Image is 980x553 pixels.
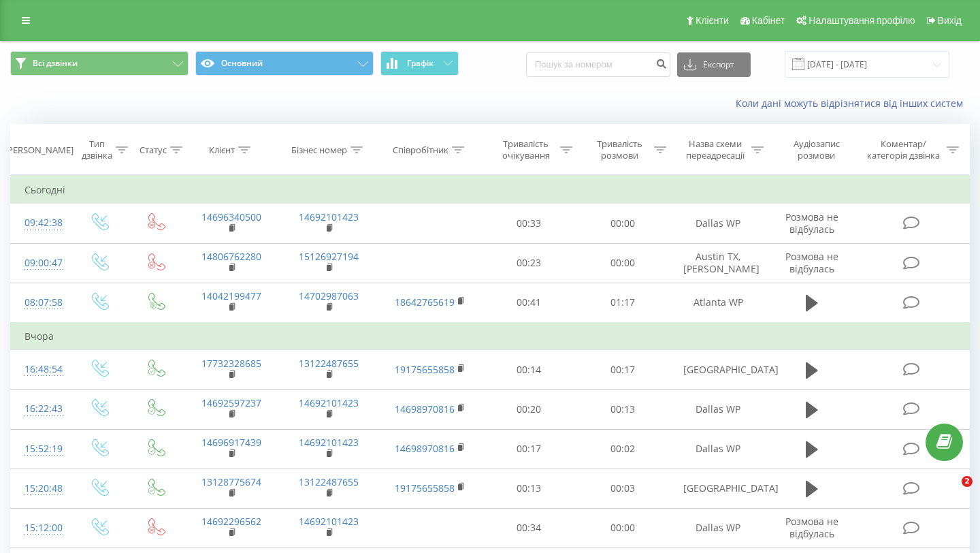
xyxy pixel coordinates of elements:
[395,442,455,455] a: 14698970816
[201,210,261,223] a: 14696340500
[779,138,853,161] div: Аудіозапис розмови
[576,350,670,390] td: 00:17
[209,144,235,156] div: Клієнт
[752,15,785,26] span: Кабінет
[201,475,261,488] a: 13128775674
[576,469,670,508] td: 00:03
[938,15,962,26] span: Вихід
[395,481,455,494] a: 19175655858
[670,283,767,323] td: Atlanta WP
[962,476,973,487] span: 2
[576,390,670,429] td: 00:13
[201,396,261,409] a: 14692597237
[395,402,455,415] a: 14698970816
[24,250,57,276] div: 09:00:47
[670,390,767,429] td: Dallas WP
[483,508,576,548] td: 00:34
[201,357,261,370] a: 17732328685
[483,390,576,429] td: 00:20
[24,475,57,502] div: 15:20:48
[380,51,459,76] button: Графік
[201,250,261,263] a: 14806762280
[299,210,359,223] a: 14692101423
[682,138,748,161] div: Назва схеми переадресації
[526,52,670,77] input: Пошук за номером
[736,97,970,110] a: Коли дані можуть відрізнятися вiд інших систем
[299,250,359,263] a: 15126927194
[576,283,670,323] td: 01:17
[864,138,943,161] div: Коментар/категорія дзвінка
[696,15,729,26] span: Клієнти
[670,469,767,508] td: [GEOGRAPHIC_DATA]
[670,508,767,548] td: Dallas WP
[140,144,167,156] div: Статус
[576,243,670,283] td: 00:00
[934,476,966,509] iframe: Intercom live chat
[495,138,557,161] div: Тривалість очікування
[299,515,359,528] a: 14692101423
[785,515,838,540] span: Розмова не відбулась
[483,469,576,508] td: 00:13
[24,515,57,541] div: 15:12:00
[201,289,261,302] a: 14042199477
[24,356,57,383] div: 16:48:54
[395,296,455,309] a: 18642765619
[393,144,448,156] div: Співробітник
[299,289,359,302] a: 14702987063
[670,243,767,283] td: Austin TX, [PERSON_NAME]
[407,59,434,68] span: Графік
[483,429,576,469] td: 00:17
[483,204,576,243] td: 00:33
[576,429,670,469] td: 00:02
[299,396,359,409] a: 14692101423
[785,250,838,275] span: Розмова не відбулась
[576,508,670,548] td: 00:00
[395,363,455,376] a: 19175655858
[11,176,970,204] td: Сьогодні
[670,204,767,243] td: Dallas WP
[33,58,78,69] span: Всі дзвінки
[677,52,751,77] button: Експорт
[11,323,970,350] td: Вчора
[24,289,57,316] div: 08:07:58
[299,357,359,370] a: 13122487655
[299,475,359,488] a: 13122487655
[5,144,73,156] div: [PERSON_NAME]
[291,144,347,156] div: Бізнес номер
[82,138,112,161] div: Тип дзвінка
[785,210,838,236] span: Розмова не відбулась
[670,350,767,390] td: [GEOGRAPHIC_DATA]
[24,210,57,236] div: 09:42:38
[24,396,57,422] div: 16:22:43
[24,436,57,462] div: 15:52:19
[299,436,359,449] a: 14692101423
[10,51,189,76] button: Всі дзвінки
[201,436,261,449] a: 14696917439
[195,51,374,76] button: Основний
[808,15,915,26] span: Налаштування профілю
[670,429,767,469] td: Dallas WP
[576,204,670,243] td: 00:00
[483,350,576,390] td: 00:14
[483,243,576,283] td: 00:23
[588,138,651,161] div: Тривалість розмови
[201,515,261,528] a: 14692296562
[483,283,576,323] td: 00:41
